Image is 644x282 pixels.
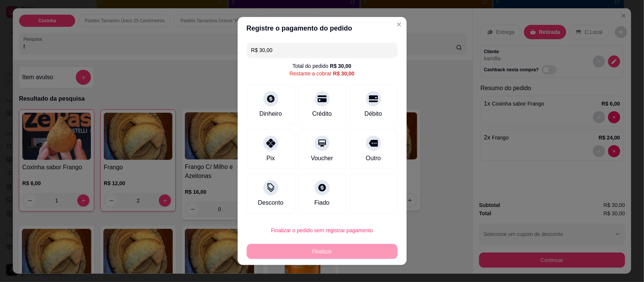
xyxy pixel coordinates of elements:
div: R$ 30,00 [330,62,352,70]
div: Total do pedido [293,62,352,70]
div: Desconto [258,198,284,207]
div: Débito [364,109,382,118]
button: Finalizar o pedido sem registrar pagamento [247,223,398,238]
button: Close [393,18,405,31]
div: Dinheiro [260,109,282,118]
div: Restante a cobrar [289,70,354,77]
header: Registre o pagamento do pedido [238,17,407,40]
div: Crédito [312,109,332,118]
div: Voucher [311,154,333,163]
div: Pix [266,154,275,163]
div: R$ 30,00 [333,70,355,77]
div: Fiado [314,198,329,207]
div: Outro [366,154,381,163]
input: Ex.: hambúrguer de cordeiro [251,43,393,58]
